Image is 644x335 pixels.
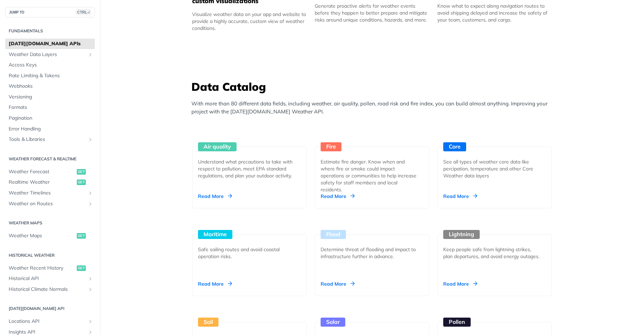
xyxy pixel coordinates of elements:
[192,11,307,32] div: Visualize weather data on your app and website to provide a highly accurate, custom view of weath...
[5,92,95,102] a: Versioning
[191,79,556,94] h3: Data Catalog
[9,72,93,79] span: Rate Limiting & Tokens
[77,180,86,185] span: get
[9,200,86,207] span: Weather on Routes
[5,305,95,312] h2: [DATE][DOMAIN_NAME] API
[198,280,232,287] div: Read More
[443,193,477,200] div: Read More
[5,156,95,162] h2: Weather Forecast & realtime
[88,287,93,292] button: Show subpages for Historical Climate Normals
[9,232,75,239] span: Weather Maps
[77,169,86,175] span: get
[9,190,86,197] span: Weather Timelines
[9,136,86,143] span: Tools & Libraries
[321,318,345,327] div: Solar
[321,158,418,193] div: Estimate fire danger. Know when and where fire or smoke could impact operations or communities to...
[9,179,75,186] span: Realtime Weather
[189,121,309,208] a: Air quality Understand what precautions to take with respect to pollution, meet EPA standard regu...
[5,252,95,258] h2: Historical Weather
[5,28,95,34] h2: Fundamentals
[9,94,93,101] span: Versioning
[88,137,93,142] button: Show subpages for Tools & Libraries
[198,318,218,327] div: Soil
[315,2,429,23] div: Generate proactive alerts for weather events before they happen to better prepare and mitigate ri...
[198,246,295,260] div: Safe sailing routes and avoid coastal operation risks.
[77,233,86,239] span: get
[321,280,355,287] div: Read More
[198,142,237,151] div: Air quality
[9,286,86,293] span: Historical Climate Normals
[189,208,309,296] a: Maritime Safe sailing routes and avoid coastal operation risks. Read More
[198,193,232,200] div: Read More
[5,284,95,295] a: Historical Climate NormalsShow subpages for Historical Climate Normals
[9,51,86,58] span: Weather Data Layers
[77,265,86,271] span: get
[437,2,552,23] div: Know what to expect along navigation routes to avoid shipping delayed and increase the safety of ...
[5,188,95,198] a: Weather TimelinesShow subpages for Weather Timelines
[9,62,93,69] span: Access Keys
[88,190,93,196] button: Show subpages for Weather Timelines
[88,319,93,324] button: Show subpages for Locations API
[443,230,480,239] div: Lightning
[5,199,95,209] a: Weather on RoutesShow subpages for Weather on Routes
[435,121,555,208] a: Core See all types of weather core data like percipation, temperature and other Core Weather data...
[443,246,540,260] div: Keep people safe from lightning strikes, plan departures, and avoid energy outages.
[443,280,477,287] div: Read More
[9,83,93,90] span: Webhooks
[88,276,93,281] button: Show subpages for Historical API
[5,81,95,91] a: Webhooks
[76,9,91,15] span: CTRL-/
[443,158,540,179] div: See all types of weather core data like percipation, temperature and other Core Weather data layers
[88,329,93,335] button: Show subpages for Insights API
[5,177,95,188] a: Realtime Weatherget
[5,231,95,241] a: Weather Mapsget
[9,168,75,175] span: Weather Forecast
[321,193,355,200] div: Read More
[9,115,93,122] span: Pagination
[5,71,95,81] a: Rate Limiting & Tokens
[435,208,555,296] a: Lightning Keep people safe from lightning strikes, plan departures, and avoid energy outages. Rea...
[443,142,466,151] div: Core
[5,263,95,273] a: Weather Recent Historyget
[321,230,346,239] div: Flood
[312,208,432,296] a: Flood Determine threat of flooding and impact to infrastructure further in advance. Read More
[9,126,93,133] span: Error Handling
[5,167,95,177] a: Weather Forecastget
[5,7,95,17] button: JUMP TOCTRL-/
[9,40,93,47] span: [DATE][DOMAIN_NAME] APIs
[5,124,95,134] a: Error Handling
[198,158,295,179] div: Understand what precautions to take with respect to pollution, meet EPA standard regulations, and...
[9,104,93,111] span: Formats
[5,49,95,60] a: Weather Data LayersShow subpages for Weather Data Layers
[5,39,95,49] a: [DATE][DOMAIN_NAME] APIs
[9,265,75,272] span: Weather Recent History
[5,316,95,327] a: Locations APIShow subpages for Locations API
[5,102,95,113] a: Formats
[9,318,86,325] span: Locations API
[88,201,93,207] button: Show subpages for Weather on Routes
[5,273,95,284] a: Historical APIShow subpages for Historical API
[5,220,95,226] h2: Weather Maps
[321,142,341,151] div: Fire
[5,113,95,123] a: Pagination
[191,100,556,115] p: With more than 80 different data fields, including weather, air quality, pollen, road risk and fi...
[88,52,93,57] button: Show subpages for Weather Data Layers
[312,121,432,208] a: Fire Estimate fire danger. Know when and where fire or smoke could impact operations or communiti...
[5,60,95,70] a: Access Keys
[321,246,418,260] div: Determine threat of flooding and impact to infrastructure further in advance.
[5,134,95,145] a: Tools & LibrariesShow subpages for Tools & Libraries
[198,230,232,239] div: Maritime
[9,275,86,282] span: Historical API
[443,318,471,327] div: Pollen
